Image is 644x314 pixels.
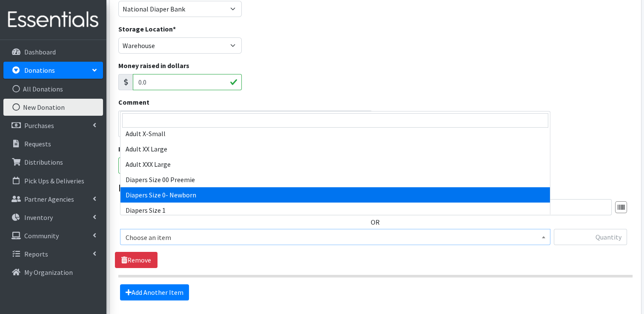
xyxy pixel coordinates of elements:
[24,140,51,148] p: Requests
[118,180,633,196] legend: Items in this donation
[120,284,189,300] a: Add Another Item
[120,229,550,245] span: Choose an item
[3,43,103,60] a: Dashboard
[3,245,103,263] a: Reports
[24,213,53,222] p: Inventory
[120,141,550,157] li: Adult XX Large
[120,172,550,187] li: Diapers Size 00 Preemie
[173,25,176,33] abbr: required
[3,227,103,244] a: Community
[24,48,56,56] p: Dashboard
[3,135,103,152] a: Requests
[24,121,54,130] p: Purchases
[3,264,103,281] a: My Organization
[554,229,627,245] input: Quantity
[3,209,103,226] a: Inventory
[3,80,103,97] a: All Donations
[115,252,157,268] a: Remove
[3,154,103,171] a: Distributions
[126,231,545,243] span: Choose an item
[3,99,103,116] a: New Donation
[24,250,48,258] p: Reports
[24,268,73,277] p: My Organization
[24,177,84,185] p: Pick Ups & Deliveries
[3,62,103,79] a: Donations
[3,6,103,34] img: HumanEssentials
[24,158,63,166] p: Distributions
[120,157,550,172] li: Adult XXX Large
[118,60,189,71] label: Money raised in dollars
[3,191,103,208] a: Partner Agencies
[120,126,550,141] li: Adult X-Small
[118,97,149,107] label: Comment
[3,172,103,189] a: Pick Ups & Deliveries
[118,144,151,154] label: Issued on
[118,24,176,34] label: Storage Location
[24,195,74,203] p: Partner Agencies
[371,217,380,227] label: OR
[120,203,550,218] li: Diapers Size 1
[24,231,59,240] p: Community
[3,117,103,134] a: Purchases
[120,187,550,203] li: Diapers Size 0- Newborn
[24,66,55,74] p: Donations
